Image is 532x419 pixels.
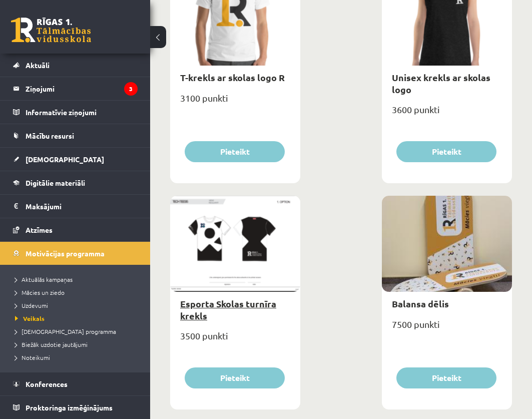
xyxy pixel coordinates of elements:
[13,148,138,171] a: [DEMOGRAPHIC_DATA]
[26,195,138,218] legend: Maksājumi
[15,327,116,335] span: [DEMOGRAPHIC_DATA] programma
[15,327,140,336] a: [DEMOGRAPHIC_DATA] programma
[185,367,285,388] button: Pieteikt
[11,18,91,43] a: Rīgas 1. Tālmācības vidusskola
[15,288,140,297] a: Mācies un ziedo
[13,101,138,124] a: Informatīvie ziņojumi
[124,82,138,96] i: 3
[26,101,138,124] legend: Informatīvie ziņojumi
[15,314,45,322] span: Veikals
[170,327,300,352] div: 3500 punkti
[180,72,285,83] a: T-krekls ar skolas logo R
[180,298,276,321] a: Esporta Skolas turnīra krekls
[15,275,140,284] a: Aktuālās kampaņas
[13,54,138,77] a: Aktuāli
[26,379,68,388] span: Konferences
[26,61,50,70] span: Aktuāli
[13,77,138,100] a: Ziņojumi3
[13,124,138,147] a: Mācību resursi
[382,316,512,341] div: 7500 punkti
[13,218,138,241] a: Atzīmes
[396,367,496,388] button: Pieteikt
[13,372,138,395] a: Konferences
[26,155,104,164] span: [DEMOGRAPHIC_DATA]
[15,288,65,296] span: Mācies un ziedo
[15,301,140,310] a: Uzdevumi
[15,353,50,361] span: Noteikumi
[26,178,85,187] span: Digitālie materiāli
[170,90,300,115] div: 3100 punkti
[26,249,105,258] span: Motivācijas programma
[13,396,138,419] a: Proktoringa izmēģinājums
[15,353,140,362] a: Noteikumi
[15,340,88,348] span: Biežāk uzdotie jautājumi
[392,298,449,309] a: Balansa dēlis
[13,171,138,194] a: Digitālie materiāli
[382,101,512,126] div: 3600 punkti
[15,275,73,283] span: Aktuālās kampaņas
[185,141,285,162] button: Pieteikt
[15,301,48,309] span: Uzdevumi
[26,225,53,234] span: Atzīmes
[396,141,496,162] button: Pieteikt
[26,403,113,412] span: Proktoringa izmēģinājums
[26,131,74,140] span: Mācību resursi
[15,314,140,323] a: Veikals
[15,340,140,349] a: Biežāk uzdotie jautājumi
[13,242,138,265] a: Motivācijas programma
[392,72,490,95] a: Unisex krekls ar skolas logo
[13,195,138,218] a: Maksājumi
[26,77,138,100] legend: Ziņojumi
